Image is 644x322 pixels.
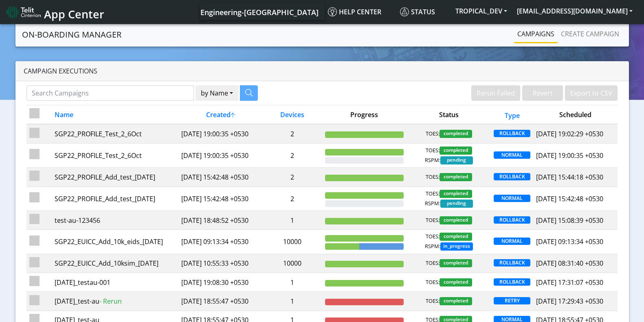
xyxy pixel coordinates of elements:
[178,187,263,211] td: [DATE] 15:42:48 +0530
[491,105,533,124] th: Type
[440,156,473,164] span: pending
[425,200,440,208] span: RSPM:
[426,278,440,286] span: TOES:
[55,296,176,306] div: [DATE]_test-au
[178,168,263,187] td: [DATE] 15:42:48 +0530
[200,7,319,17] span: Engineering-[GEOGRAPHIC_DATA]
[328,7,337,16] img: knowledge.svg
[471,85,520,101] button: Rerun Failed
[325,4,397,20] a: Help center
[15,61,629,81] div: Campaign Executions
[494,130,530,137] span: ROLLBACK
[425,242,440,251] span: RSPM:
[522,85,563,101] button: Revert
[26,85,194,101] input: Search Campaigns
[536,237,603,246] span: [DATE] 09:13:34 +0530
[494,259,530,266] span: ROLLBACK
[7,3,103,21] a: App Center
[425,156,440,164] span: RSPM:
[7,6,41,19] img: logo-telit-cinterion-gw-new.png
[55,278,176,287] div: [DATE]_testau-001
[55,151,176,160] div: SGP22_PROFILE_Test_2_6Oct
[494,278,530,286] span: ROLLBACK
[178,211,263,229] td: [DATE] 18:48:52 +0530
[440,242,473,251] span: in_progress
[426,233,440,241] span: TOES:
[328,7,381,16] span: Help center
[263,273,322,292] td: 1
[400,7,435,16] span: Status
[440,216,472,224] span: completed
[536,194,603,203] span: [DATE] 15:42:48 +0530
[440,259,472,267] span: completed
[426,147,440,155] span: TOES:
[512,4,637,18] button: [EMAIL_ADDRESS][DOMAIN_NAME]
[196,85,238,101] button: by Name
[440,297,472,305] span: completed
[55,194,176,204] div: SGP22_PROFILE_Add_test_[DATE]
[565,85,618,101] button: Export to CSV
[451,4,512,18] button: TROPICAL_DEV
[536,278,603,287] span: [DATE] 17:31:07 +0530
[178,292,263,311] td: [DATE] 18:55:47 +0530
[536,216,603,225] span: [DATE] 15:08:39 +0530
[426,259,440,267] span: TOES:
[536,129,603,138] span: [DATE] 19:02:29 +0530
[44,7,104,22] span: App Center
[178,143,263,167] td: [DATE] 19:00:35 +0530
[440,147,472,155] span: completed
[178,273,263,292] td: [DATE] 19:08:30 +0530
[263,230,322,254] td: 10000
[55,129,176,139] div: SGP22_PROFILE_Test_2_6Oct
[322,105,406,124] th: Progress
[22,27,121,43] a: On-Boarding Manager
[514,26,558,42] a: Campaigns
[178,230,263,254] td: [DATE] 09:13:34 +0530
[494,195,530,202] span: NORMAL
[494,216,530,224] span: ROLLBACK
[263,187,322,211] td: 2
[440,200,473,208] span: pending
[52,105,178,124] th: Name
[494,173,530,180] span: ROLLBACK
[263,254,322,273] td: 10000
[263,292,322,311] td: 1
[263,168,322,187] td: 2
[99,297,122,306] span: - Rerun
[536,173,603,182] span: [DATE] 15:44:18 +0530
[263,124,322,143] td: 2
[426,130,440,138] span: TOES:
[263,211,322,229] td: 1
[178,105,263,124] th: Created
[536,297,603,306] span: [DATE] 17:29:43 +0530
[440,173,472,181] span: completed
[536,151,603,160] span: [DATE] 19:00:35 +0530
[397,4,451,20] a: Status
[55,237,176,246] div: SGP22_EUICC_Add_10k_eids_[DATE]
[55,172,176,182] div: SGP22_PROFILE_Add_test_[DATE]
[263,105,322,124] th: Devices
[536,259,603,268] span: [DATE] 08:31:40 +0530
[533,105,618,124] th: Scheduled
[426,297,440,305] span: TOES:
[494,238,530,245] span: NORMAL
[400,7,409,16] img: status.svg
[426,190,440,198] span: TOES:
[426,173,440,181] span: TOES:
[178,254,263,273] td: [DATE] 10:55:33 +0530
[426,216,440,224] span: TOES:
[440,278,472,286] span: completed
[494,151,530,159] span: NORMAL
[440,233,472,241] span: completed
[55,215,176,225] div: test-au-123456
[494,297,530,304] span: RETRY
[558,26,622,42] a: Create campaign
[440,130,472,138] span: completed
[200,4,318,20] a: Your current platform instance
[55,258,176,268] div: SGP22_EUICC_Add_10ksim_[DATE]
[407,105,491,124] th: Status
[178,124,263,143] td: [DATE] 19:00:35 +0530
[263,143,322,167] td: 2
[440,190,472,198] span: completed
